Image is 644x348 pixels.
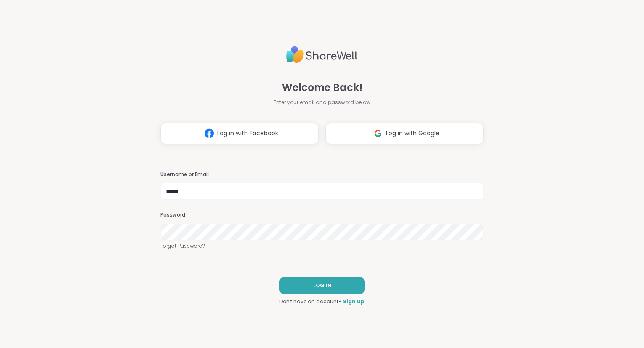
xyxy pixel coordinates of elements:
[370,126,386,141] img: ShareWell Logomark
[160,211,484,219] h3: Password
[274,99,370,106] span: Enter your email and password below
[282,80,362,95] span: Welcome Back!
[343,298,365,305] a: Sign up
[313,282,331,289] span: LOG IN
[160,171,484,178] h3: Username or Email
[160,123,319,144] button: Log in with Facebook
[279,298,341,305] span: Don't have an account?
[201,126,217,141] img: ShareWell Logomark
[386,129,439,138] span: Log in with Google
[160,242,484,250] a: Forgot Password?
[217,129,278,138] span: Log in with Facebook
[325,123,484,144] button: Log in with Google
[279,277,365,294] button: LOG IN
[286,43,358,67] img: ShareWell Logo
